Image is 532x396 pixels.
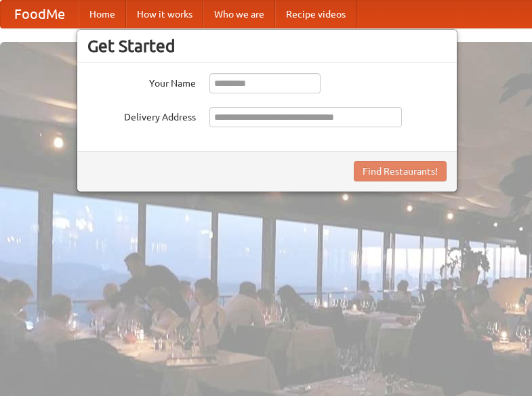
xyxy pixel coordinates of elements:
[87,36,447,56] h3: Get Started
[275,1,356,28] a: Recipe videos
[87,73,196,90] label: Your Name
[1,1,79,28] a: FoodMe
[126,1,203,28] a: How it works
[203,1,275,28] a: Who we are
[354,161,447,181] button: Find Restaurants!
[79,1,126,28] a: Home
[87,107,196,124] label: Delivery Address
